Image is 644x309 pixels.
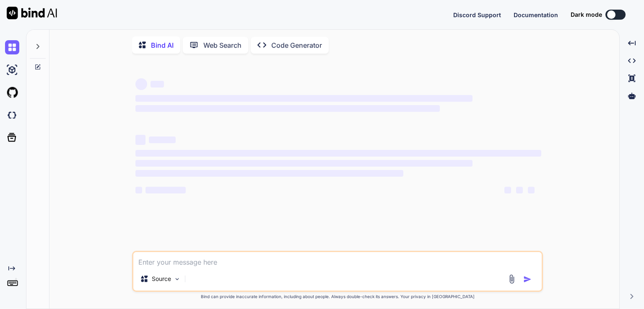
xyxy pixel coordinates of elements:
[145,187,186,193] span: ‌
[453,10,501,19] button: Discord Support
[507,274,517,284] img: attachment
[135,95,472,102] span: ‌
[151,81,164,88] span: ‌
[5,85,19,100] img: githubLight
[135,105,440,112] span: ‌
[135,150,541,157] span: ‌
[135,170,403,177] span: ‌
[504,187,511,193] span: ‌
[7,7,57,19] img: Bind AI
[135,187,142,193] span: ‌
[516,187,523,193] span: ‌
[5,108,19,122] img: darkCloudIdeIcon
[514,11,558,18] span: Documentation
[514,10,558,19] button: Documentation
[523,275,532,283] img: icon
[571,10,602,19] span: Dark mode
[135,160,472,167] span: ‌
[151,40,174,50] p: Bind AI
[203,40,241,50] p: Web Search
[174,276,181,283] img: Pick Models
[528,187,535,193] span: ‌
[5,40,19,54] img: chat
[152,275,171,283] p: Source
[135,135,145,145] span: ‌
[453,11,501,18] span: Discord Support
[135,78,147,90] span: ‌
[5,63,19,77] img: ai-studio
[132,294,543,300] p: Bind can provide inaccurate information, including about people. Always double-check its answers....
[271,40,322,50] p: Code Generator
[149,136,176,143] span: ‌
